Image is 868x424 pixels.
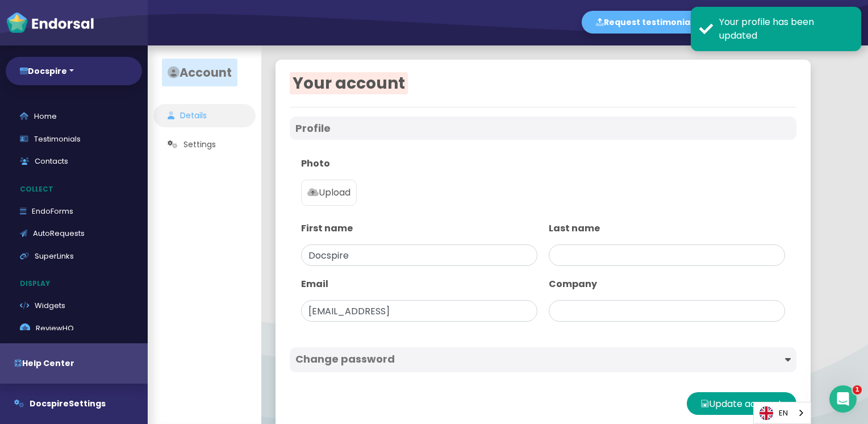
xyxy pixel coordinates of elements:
a: Settings [153,133,256,156]
aside: Language selected: English [753,402,811,424]
p: First name [301,222,537,235]
a: Contacts [6,150,142,173]
button: Docspire [781,6,854,40]
h4: Change password [295,353,543,365]
span: 1 [853,385,862,394]
iframe: Intercom live chat [829,385,857,413]
p: Display [6,273,148,294]
p: Photo [301,157,785,171]
div: Your profile has been updated [719,15,853,43]
p: Collect [6,178,148,200]
p: Last name [549,222,785,235]
p: Upload [307,186,350,199]
a: Home [6,105,142,128]
span: Account [162,59,237,86]
div: Language [753,402,811,424]
button: Update account [687,392,796,415]
div: Docspire [786,6,825,40]
button: Request testimonial [582,11,707,34]
a: Testimonials [6,128,142,151]
a: SuperLinks [6,245,142,268]
p: Email [301,277,537,291]
a: EN [754,402,811,423]
button: Docspire [6,57,142,85]
a: ReviewHQ [6,317,142,340]
p: Company [549,277,785,291]
h4: Profile [295,122,791,135]
a: AutoRequests [6,222,142,245]
img: endorsal-logo-white@2x.png [6,11,94,34]
a: Widgets [6,294,142,317]
span: Docspire [30,398,69,409]
a: EndoForms [6,200,142,223]
span: Your account [290,72,408,94]
a: Details [153,104,256,127]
